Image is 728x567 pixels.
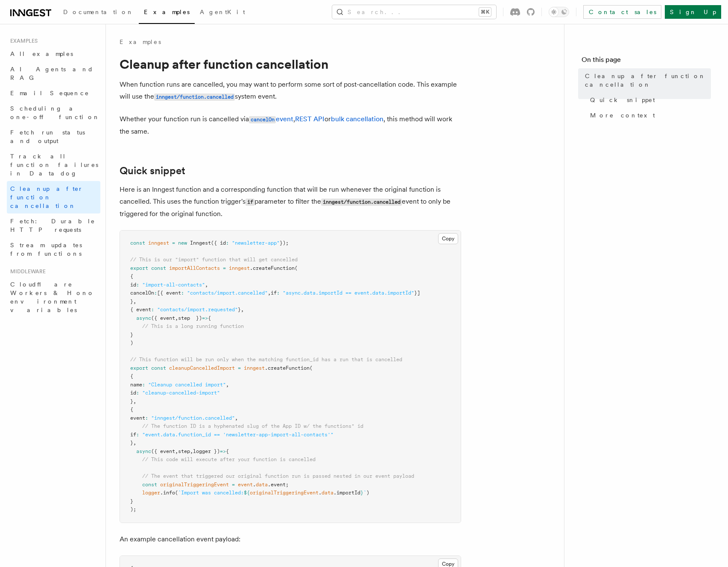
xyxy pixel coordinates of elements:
span: => [202,315,208,321]
a: Sign Up [665,5,721,19]
span: { [130,373,133,379]
span: step [178,448,190,454]
span: ( [310,365,313,371]
span: Middleware [7,268,46,275]
h1: Cleanup after function cancellation [120,56,461,72]
span: ( [175,490,178,496]
span: if [271,290,277,296]
span: , [235,415,238,421]
h4: On this page [582,55,711,68]
span: [{ event [157,290,181,296]
span: Inngest [190,240,211,246]
button: Toggle dark mode [549,7,569,17]
span: : [142,382,145,388]
span: Fetch run status and output [10,129,85,144]
span: inngest [244,365,265,371]
span: .importId [333,490,360,496]
span: ); [130,506,136,512]
span: = [172,240,175,246]
a: Documentation [58,3,139,23]
span: : [154,290,157,296]
span: Quick snippet [590,96,655,104]
span: ({ id [211,240,226,246]
span: : [226,240,229,246]
span: { [208,315,211,321]
span: : [151,307,154,313]
a: Cloudflare Workers & Hono environment variables [7,277,100,318]
span: "import-all-contacts" [142,282,205,288]
span: Email Sequence [10,90,89,96]
span: , [175,448,178,454]
code: cancelOn [249,116,276,123]
span: : [277,290,280,296]
span: inngest [148,240,169,246]
span: } [130,440,133,446]
span: "async.data.importId == event.data.importId" [283,290,414,296]
p: When function runs are cancelled, you may want to perform some sort of post-cancellation code. Th... [120,79,461,103]
span: } [360,490,363,496]
span: const [151,365,166,371]
a: AI Agents and RAG [7,61,100,85]
span: "newsletter-app" [232,240,280,246]
span: : [136,390,139,396]
span: = [238,365,241,371]
span: Documentation [63,9,134,15]
a: Scheduling a one-off function [7,101,100,125]
span: All examples [10,50,73,57]
span: : [136,282,139,288]
span: .info [160,490,175,496]
span: : [136,432,139,438]
span: Cloudflare Workers & Hono environment variables [10,281,94,313]
span: "inngest/function.cancelled" [151,415,235,421]
span: = [223,265,226,271]
span: const [151,265,166,271]
span: "contacts/import.requested" [157,307,238,313]
span: "event.data.function_id == 'newsletter-app-import-all-contacts'" [142,432,333,438]
span: export [130,265,148,271]
span: async [136,448,151,454]
span: "contacts/import.cancelled" [187,290,268,296]
span: .event; [268,482,289,488]
span: const [130,240,145,246]
a: Quick snippet [587,92,711,108]
span: , [133,298,136,304]
a: Fetch run status and output [7,125,100,149]
span: Track all function failures in Datadog [10,153,98,177]
span: => [220,448,226,454]
code: if [246,199,254,206]
span: name [130,382,142,388]
span: , [190,448,193,454]
span: logger [142,490,160,496]
span: importAllContacts [169,265,220,271]
span: }] [414,290,420,296]
span: : [145,415,148,421]
span: . [253,482,256,488]
span: { [226,448,229,454]
span: ) [366,490,369,496]
a: More context [587,108,711,123]
span: "Cleanup cancelled import" [148,382,226,388]
span: // The function ID is a hyphenated slug of the App ID w/ the functions" id [142,423,363,429]
span: Examples [7,38,38,44]
span: , [268,290,271,296]
span: id [130,390,136,396]
span: , [175,315,178,321]
span: = [232,482,235,488]
a: cancelOnevent [249,115,293,123]
span: , [133,440,136,446]
span: export [130,365,148,371]
span: } [238,307,241,313]
span: AgentKit [200,9,245,15]
a: Contact sales [583,5,661,19]
span: , [133,398,136,404]
a: Fetch: Durable HTTP requests [7,213,100,237]
span: More context [590,111,655,120]
span: "cleanup-cancelled-import" [142,390,220,396]
code: inngest/function.cancelled [321,199,402,206]
a: Email Sequence [7,85,100,101]
a: Quick snippet [120,165,185,177]
span: cleanupCancelledImport [169,365,235,371]
a: bulk cancellation [331,115,383,123]
a: Examples [120,38,161,46]
a: Cleanup after function cancellation [582,68,711,92]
